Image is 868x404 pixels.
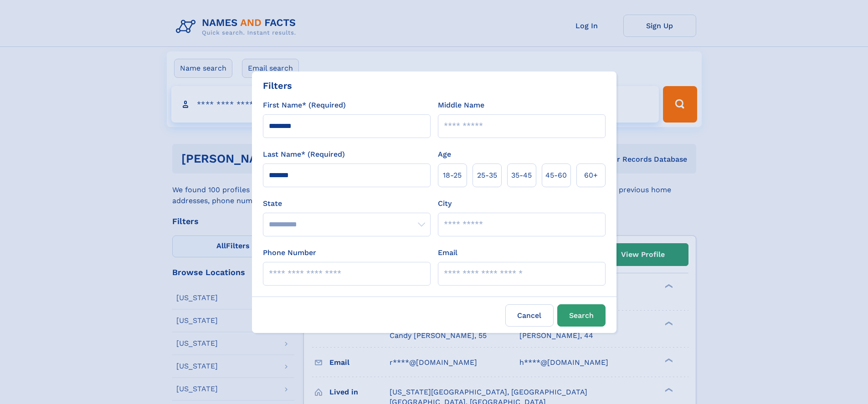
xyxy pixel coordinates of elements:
span: 60+ [584,170,598,181]
div: Filters [263,79,292,92]
label: Email [438,247,457,258]
label: Cancel [505,304,554,327]
span: 25‑35 [477,170,497,181]
label: Phone Number [263,247,316,258]
button: Search [557,304,606,327]
label: State [263,198,431,209]
span: 18‑25 [443,170,462,181]
label: First Name* (Required) [263,100,346,111]
span: 45‑60 [545,170,567,181]
label: Last Name* (Required) [263,149,345,160]
span: 35‑45 [511,170,532,181]
label: Age [438,149,451,160]
label: Middle Name [438,100,484,111]
label: City [438,198,452,209]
